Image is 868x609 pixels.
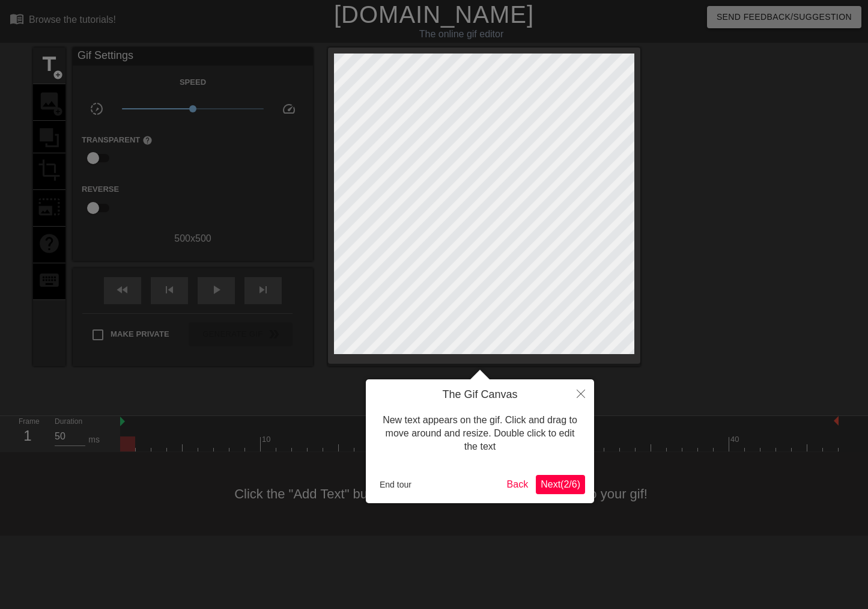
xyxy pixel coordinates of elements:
[502,475,533,494] button: Back
[375,388,585,402] h4: The Gif Canvas
[536,475,585,494] button: Next
[375,476,416,494] button: End tour
[375,402,585,466] div: New text appears on the gif. Click and drag to move around and resize. Double click to edit the text
[568,379,594,407] button: Close
[541,479,580,489] span: Next ( 2 / 6 )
